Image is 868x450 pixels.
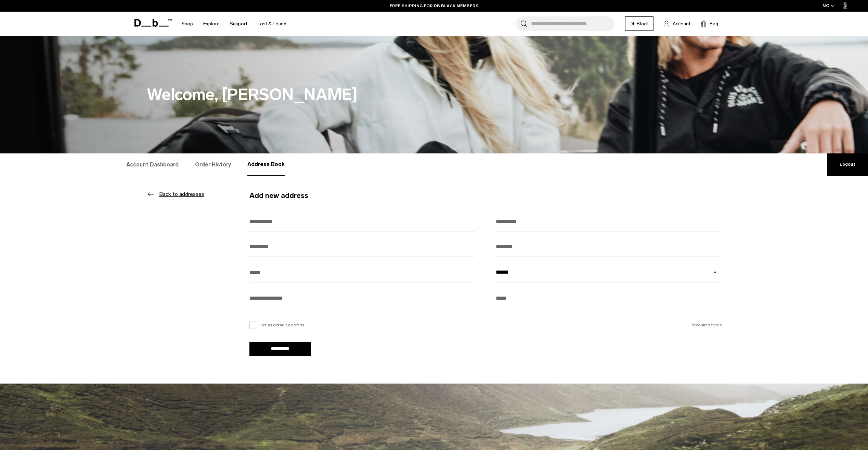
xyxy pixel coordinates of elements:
[247,153,285,176] a: Address Book
[249,190,722,201] h4: Add new address
[126,153,179,176] a: Account Dashboard
[176,12,292,36] nav: Main Navigation
[203,12,220,36] a: Explore
[673,20,690,27] span: Account
[230,12,247,36] a: Support
[664,20,690,28] a: Account
[701,20,718,28] button: Bag
[195,153,231,176] a: Order History
[159,190,204,198] button: Back to addresses
[181,12,193,36] a: Shop
[147,83,722,107] h1: Welcome, [PERSON_NAME]
[258,12,286,36] a: Lost & Found
[710,20,718,27] span: Bag
[390,3,478,9] a: FREE SHIPPING FOR DB BLACK MEMBERS
[249,322,305,328] label: Set as default address
[827,153,868,176] a: Logout
[691,322,722,328] div: *Required fields
[625,16,653,31] a: Db Black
